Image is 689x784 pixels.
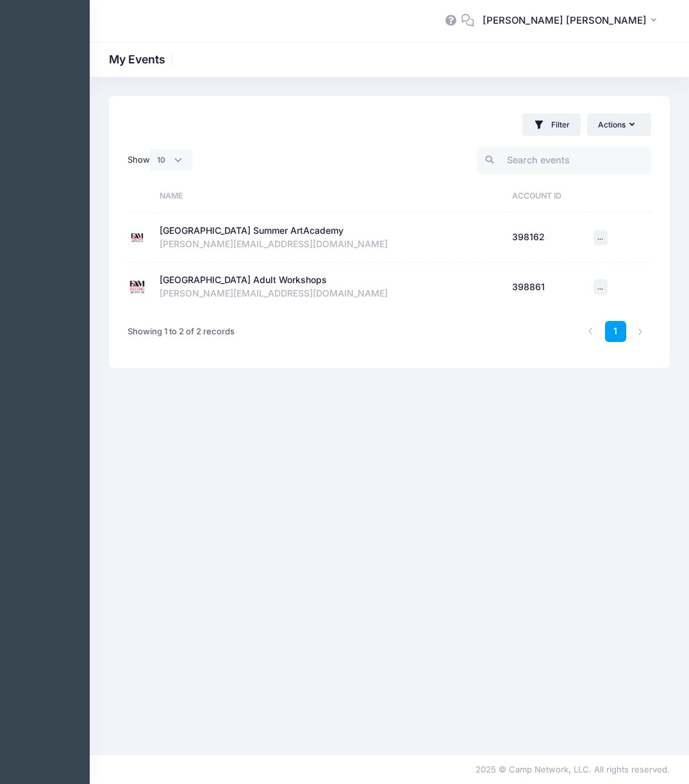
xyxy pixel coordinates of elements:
[160,238,499,251] div: [PERSON_NAME][EMAIL_ADDRESS][DOMAIN_NAME]
[476,764,670,774] span: 2025 © Camp Network, LLC. All rights reserved.
[506,213,587,263] td: 398162
[128,317,235,347] div: Showing 1 to 2 of 2 records
[506,179,587,213] th: Account ID: activate to sort column ascending
[605,321,626,342] a: 1
[109,53,176,66] h1: My Events
[522,113,581,136] button: Filter
[128,228,147,247] img: Fresno Art Museum Summer ArtAcademy
[128,149,192,171] label: Show
[506,263,587,312] td: 398861
[597,282,603,291] span: ...
[128,277,147,297] img: Fresno Art Museum Adult Workshops
[153,179,506,213] th: Name: activate to sort column ascending
[597,233,603,241] span: ...
[483,13,647,28] span: [PERSON_NAME] [PERSON_NAME]
[160,287,499,300] div: [PERSON_NAME][EMAIL_ADDRESS][DOMAIN_NAME]
[594,279,608,295] button: ...
[594,230,608,245] button: ...
[474,6,670,36] button: [PERSON_NAME] [PERSON_NAME]
[150,149,192,171] select: Show
[477,147,651,174] input: Search events
[587,113,651,135] button: Actions
[160,274,327,287] div: [GEOGRAPHIC_DATA] Adult Workshops
[160,224,344,238] div: [GEOGRAPHIC_DATA] Summer ArtAcademy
